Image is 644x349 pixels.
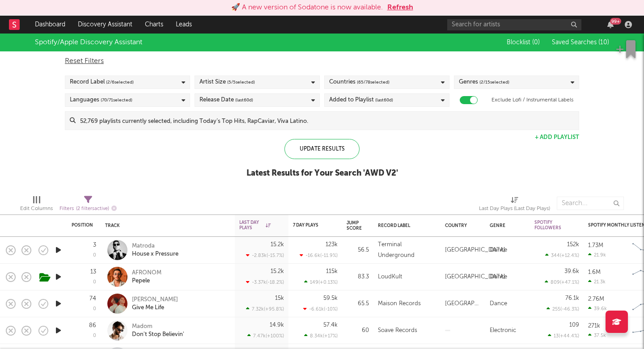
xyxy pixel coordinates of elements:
[300,252,338,258] div: -16.6k ( -11.9 % )
[610,18,621,25] div: 99 +
[93,253,96,258] div: 0
[378,240,436,261] div: Terminal Underground
[132,242,178,250] div: Matroda
[607,21,614,28] button: 99+
[588,279,606,285] div: 21.3k
[329,95,393,105] div: Added to Playlist
[598,39,609,46] span: ( 10 )
[532,39,540,46] span: ( 0 )
[132,331,184,339] div: Don't Stop Believin'
[588,269,601,275] div: 1.6M
[569,322,579,328] div: 109
[326,269,338,274] div: 115k
[199,95,253,105] div: Release Date
[275,295,284,301] div: 15k
[293,223,324,228] div: 7 Day Plays
[329,77,390,88] div: Countries
[132,250,178,258] div: House x Pressure
[549,39,609,46] button: Saved Searches (10)
[76,112,579,130] input: 52,769 playlists currently selected, including Today’s Top Hits, RapCaviar, Viva Latino.
[490,299,507,309] div: Dance
[227,77,255,88] span: ( 5 / 5 selected)
[479,192,550,218] div: Last Day Plays (Last Day Plays)
[20,203,53,214] div: Edit Columns
[564,269,579,274] div: 39.6k
[387,2,413,13] button: Refresh
[169,16,198,34] a: Leads
[132,323,184,331] div: Madom
[547,306,579,312] div: 255 ( -46.3 % )
[378,223,432,228] div: Record Label
[76,206,109,211] span: ( 2 filters active)
[70,77,134,88] div: Record Label
[93,307,96,311] div: 0
[132,269,161,285] a: AFRONOMPepele
[479,77,509,88] span: ( 2 / 15 selected)
[271,269,284,274] div: 15.2k
[588,306,607,311] div: 39.6k
[132,296,178,304] div: [PERSON_NAME]
[93,333,96,338] div: 0
[545,252,579,258] div: 344 ( +12.4 % )
[93,280,96,285] div: 0
[132,242,178,258] a: MatrodaHouse x Pressure
[323,322,338,328] div: 57.4k
[304,333,338,339] div: 8.34k ( +17 % )
[270,322,284,328] div: 14.9k
[507,39,540,46] span: Blocklist
[93,242,96,248] div: 3
[35,37,142,48] div: Spotify/Apple Discovery Assistant
[72,16,139,34] a: Discovery Assistant
[199,77,255,88] div: Artist Size
[106,77,134,88] span: ( 2 / 6 selected)
[445,272,505,282] div: [GEOGRAPHIC_DATA]
[271,242,284,248] div: 15.2k
[588,332,606,338] div: 37.5k
[479,203,550,214] div: Last Day Plays (Last Day Plays)
[378,299,421,309] div: Maison Records
[323,295,338,301] div: 59.5k
[72,223,93,228] div: Position
[132,269,161,277] div: AFRONOM
[247,333,284,339] div: 7.47k ( +100 % )
[246,252,284,258] div: -2.83k ( -15.7 % )
[588,296,604,302] div: 2.76M
[70,95,132,105] div: Languages
[347,220,362,231] div: Jump Score
[59,192,117,218] div: Filters(2 filters active)
[101,95,132,105] span: ( 70 / 71 selected)
[357,77,390,88] span: ( 65 / 78 selected)
[490,223,521,228] div: Genre
[347,245,369,256] div: 56.5
[246,168,398,179] div: Latest Results for Your Search ' AWD V2 '
[378,272,402,282] div: LoudKult
[552,39,609,46] span: Saved Searches
[567,242,579,248] div: 152k
[132,296,178,312] a: [PERSON_NAME]Give Me Life
[548,333,579,339] div: 13 ( +44.4 % )
[139,16,169,34] a: Charts
[132,323,184,339] a: MadomDon't Stop Believin'
[20,192,53,218] div: Edit Columns
[588,243,603,248] div: 1.73M
[246,279,284,285] div: -3.37k ( -18.2 % )
[588,252,606,258] div: 21.9k
[59,203,117,214] div: Filters
[445,223,476,228] div: Country
[347,272,369,282] div: 83.3
[90,269,96,275] div: 13
[132,304,178,312] div: Give Me Life
[246,306,284,312] div: 7.32k ( +95.8 % )
[89,296,96,302] div: 74
[105,223,226,228] div: Track
[445,299,481,309] div: [GEOGRAPHIC_DATA]
[326,242,338,248] div: 123k
[29,16,72,34] a: Dashboard
[459,77,509,88] div: Genres
[535,135,579,140] button: + Add Playlist
[284,139,360,159] div: Update Results
[588,323,600,329] div: 271k
[347,325,369,336] div: 60
[347,299,369,309] div: 65.5
[304,279,338,285] div: 149 ( +0.13 % )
